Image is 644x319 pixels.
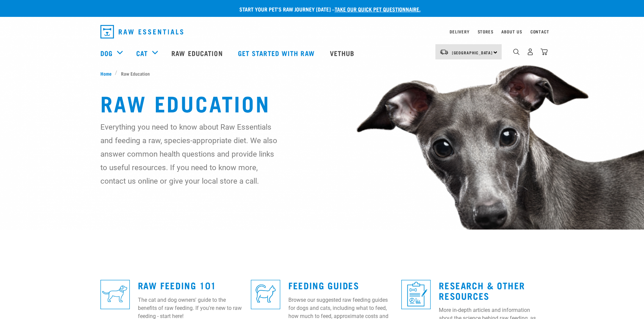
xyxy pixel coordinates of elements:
[100,70,112,77] span: Home
[530,30,549,33] a: Contact
[100,25,183,38] img: Raw Essentials Logo
[452,51,493,54] span: [GEOGRAPHIC_DATA]
[100,48,113,58] a: Dog
[100,280,130,309] img: re-icons-dog3-sq-blue.png
[478,30,494,33] a: Stores
[100,70,115,77] a: Home
[335,7,421,10] a: take our quick pet questionnaire.
[288,283,359,288] a: Feeding Guides
[439,49,449,55] img: van-moving.png
[323,39,363,67] a: Vethub
[138,283,216,288] a: Raw Feeding 101
[136,48,148,58] a: Cat
[95,22,549,41] nav: dropdown navigation
[100,120,278,188] p: Everything you need to know about Raw Essentials and feeding a raw, species-appropriate diet. We ...
[100,70,544,77] nav: breadcrumbs
[501,30,522,33] a: About Us
[527,48,534,55] img: user.png
[231,39,323,67] a: Get started with Raw
[401,280,431,309] img: re-icons-healthcheck1-sq-blue.png
[450,30,469,33] a: Delivery
[541,48,548,55] img: home-icon@2x.png
[165,39,231,67] a: Raw Education
[251,280,280,309] img: re-icons-cat2-sq-blue.png
[100,90,544,115] h1: Raw Education
[439,283,525,298] a: Research & Other Resources
[513,49,520,55] img: home-icon-1@2x.png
